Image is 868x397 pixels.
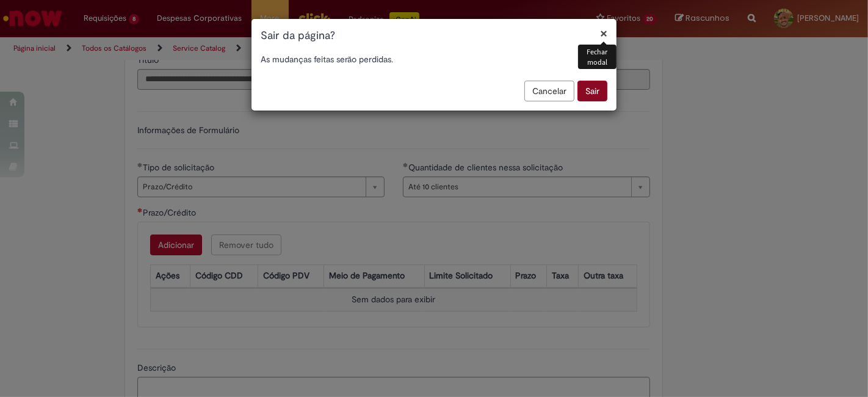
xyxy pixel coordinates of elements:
h1: Sair da página? [261,28,607,44]
button: Fechar modal [600,27,607,40]
button: Sair [577,81,607,101]
p: As mudanças feitas serão perdidas. [261,53,607,65]
div: Fechar modal [578,45,617,69]
button: Cancelar [524,81,574,101]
